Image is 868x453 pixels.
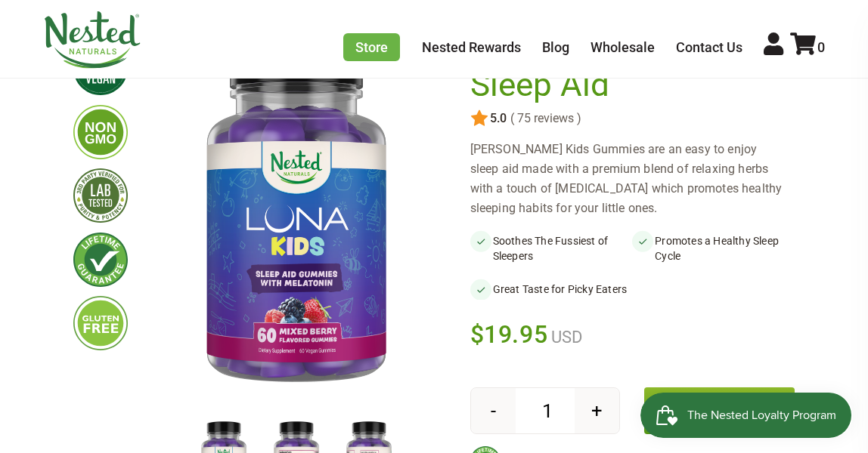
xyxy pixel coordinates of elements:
[790,39,825,55] a: 0
[43,11,141,69] img: Nested Naturals
[507,112,581,125] span: ( 75 reviews )
[470,29,787,103] h1: Luna Kids Gummies Sleep Aid
[73,105,128,159] img: gmofree
[471,388,516,433] button: -
[542,39,569,55] a: Blog
[422,39,521,55] a: Nested Rewards
[676,39,742,55] a: Contact Us
[343,33,400,61] a: Store
[152,29,440,403] img: Luna Kids Gummies Sleep Aid
[470,318,548,351] span: $19.95
[470,140,795,218] div: [PERSON_NAME] Kids Gummies are an easy to enjoy sleep aid made with a premium blend of relaxing h...
[470,279,632,300] li: Great Taste for Picky Eaters
[591,39,655,55] a: Wholesale
[73,296,128,350] img: glutenfree
[640,393,853,438] iframe: Button to open loyalty program pop-up
[73,168,128,223] img: thirdpartytested
[547,328,582,347] span: USD
[73,233,128,287] img: lifetimeguarantee
[488,112,507,125] span: 5.0
[632,230,794,267] li: Promotes a Healthy Sleep Cycle
[817,39,825,55] span: 0
[470,109,488,128] img: star.svg
[575,388,619,433] button: +
[470,230,632,267] li: Soothes The Fussiest of Sleepers
[644,387,794,434] button: Add to basket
